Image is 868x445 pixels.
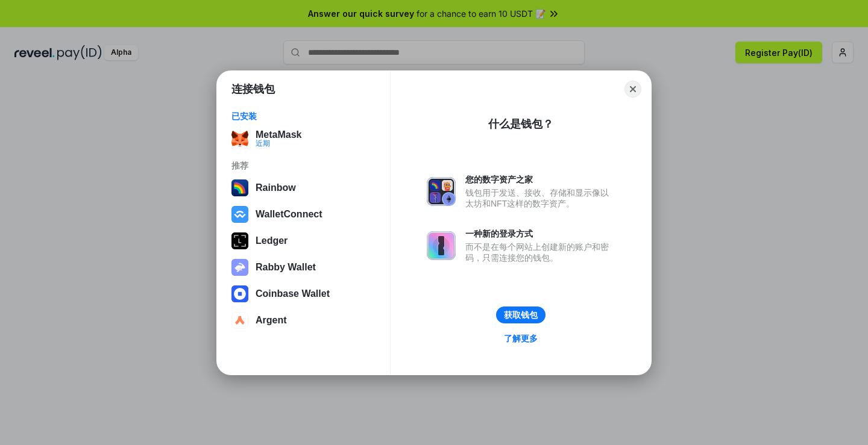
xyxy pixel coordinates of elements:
button: Rainbow [228,176,379,200]
img: svg+xml,%3Csvg%20width%3D%2228%22%20height%3D%2228%22%20viewBox%3D%220%200%2028%2028%22%20fill%3D... [231,206,248,223]
div: WalletConnect [256,209,322,220]
div: 近期 [256,139,301,146]
img: svg+xml,%3Csvg%20width%3D%2228%22%20height%3D%2228%22%20viewBox%3D%220%200%2028%2028%22%20fill%3D... [231,312,248,329]
div: MetaMask [256,129,301,140]
div: Ledger [256,235,288,246]
button: Coinbase Wallet [228,282,379,306]
h1: 连接钱包 [231,82,275,96]
img: svg+xml,%3Csvg%20xmlns%3D%22http%3A%2F%2Fwww.w3.org%2F2000%2Fsvg%22%20fill%3D%22none%22%20viewBox... [427,177,456,206]
img: svg+xml,%3Csvg%20width%3D%22120%22%20height%3D%22120%22%20viewBox%3D%220%200%20120%20120%22%20fil... [231,179,248,196]
button: 获取钱包 [496,307,546,323]
button: Rabby Wallet [228,255,379,279]
button: WalletConnect [228,202,379,226]
div: Coinbase Wallet [256,288,330,299]
img: svg+xml,%3Csvg%20xmlns%3D%22http%3A%2F%2Fwww.w3.org%2F2000%2Fsvg%22%20width%3D%2228%22%20height%3... [231,232,248,249]
img: svg+xml,%3Csvg%20xmlns%3D%22http%3A%2F%2Fwww.w3.org%2F2000%2Fsvg%22%20fill%3D%22none%22%20viewBox... [427,231,456,260]
div: 而不是在每个网站上创建新的账户和密码，只需连接您的钱包。 [465,241,615,263]
button: Argent [228,308,379,332]
a: 了解更多 [497,331,545,346]
div: Rabby Wallet [256,262,316,273]
div: 推荐 [231,160,376,171]
div: 获取钱包 [504,310,538,320]
button: Close [624,81,641,98]
div: 已安装 [231,111,376,122]
div: 一种新的登录方式 [465,228,615,239]
img: svg+xml,%3Csvg%20xmlns%3D%22http%3A%2F%2Fwww.w3.org%2F2000%2Fsvg%22%20fill%3D%22none%22%20viewBox... [231,259,248,276]
div: 了解更多 [504,333,538,344]
div: 钱包用于发送、接收、存储和显示像以太坊和NFT这样的数字资产。 [465,187,615,209]
div: 什么是钱包？ [488,117,553,131]
img: svg+xml,%3Csvg%20width%3D%2228%22%20height%3D%2228%22%20viewBox%3D%220%200%2028%2028%22%20fill%3D... [231,285,248,302]
div: Argent [256,315,287,326]
div: Rainbow [256,182,296,193]
div: 您的数字资产之家 [465,174,615,185]
button: MetaMask近期 [228,126,379,151]
button: Ledger [228,229,379,253]
img: svg+xml;base64,PHN2ZyB3aWR0aD0iMzUiIGhlaWdodD0iMzQiIHZpZXdCb3g9IjAgMCAzNSAzNCIgZmlsbD0ibm9uZSIgeG... [231,130,248,147]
